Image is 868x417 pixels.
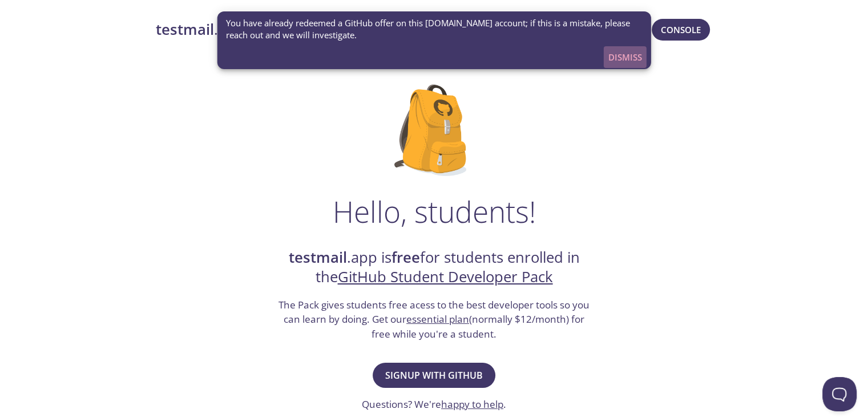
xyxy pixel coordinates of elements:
[156,19,214,39] strong: testmail
[277,248,591,287] h2: .app is for students enrolled in the
[394,85,474,176] img: github-student-backpack.png
[226,17,642,42] span: You have already redeemed a GitHub offer on this [DOMAIN_NAME] account; if this is a mistake, ple...
[441,398,503,411] a: happy to help
[661,22,701,37] span: Console
[604,46,647,68] button: Dismiss
[373,363,495,388] button: Signup with GitHub
[608,50,642,65] span: Dismiss
[289,247,347,267] strong: testmail
[362,397,506,412] h3: Questions? We're .
[156,20,470,39] a: testmail.app
[406,312,469,326] a: essential plan
[333,194,536,228] h1: Hello, students!
[822,377,857,411] iframe: Help Scout Beacon - Open
[385,367,483,383] span: Signup with GitHub
[652,19,710,41] button: Console
[391,247,420,267] strong: free
[338,267,553,287] a: GitHub Student Developer Pack
[277,298,591,342] h3: The Pack gives students free acess to the best developer tools so you can learn by doing. Get our...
